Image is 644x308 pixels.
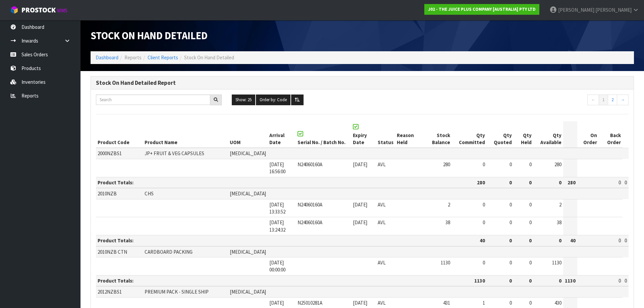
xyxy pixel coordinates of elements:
th: Product Name [143,121,228,148]
span: 430 [554,300,561,306]
span: 0 [509,300,512,306]
strong: 0 [509,278,512,284]
span: 0 [509,219,512,226]
span: 0 [529,259,532,266]
span: 0 [509,259,512,266]
span: Reports [124,54,142,61]
span: ProStock [21,6,56,14]
strong: 40 [570,237,576,244]
th: Product Code [96,121,143,148]
strong: 280 [568,179,576,186]
span: AVL [378,259,386,266]
span: CARDBOARD PACKING [145,249,193,255]
h3: Stock On Hand Detailed Report [96,80,629,86]
span: PREMIUM PACK - SINGLE SHIP [145,289,209,295]
span: 2000NZBS1 [98,150,122,157]
span: 0 [529,161,532,168]
strong: 0 [509,179,512,186]
th: Qty Held [514,121,533,148]
span: N24060160A [298,161,322,168]
span: AVL [378,219,386,226]
span: CHS [145,190,154,197]
span: 0 [625,278,627,284]
span: [DATE] [353,161,367,168]
span: [DATE] [353,201,367,208]
strong: 0 [559,237,561,244]
th: Arrival Date [268,121,296,148]
strong: 0 [559,278,561,284]
span: 0 [625,179,627,186]
span: 38 [557,219,561,226]
span: [MEDICAL_DATA] [230,150,266,157]
span: Stock On Hand Detailed [91,29,208,42]
span: AVL [378,161,386,168]
img: cube-alt.png [10,6,18,14]
span: [DATE] 13:24:32 [269,219,285,233]
th: Qty Quoted [487,121,514,148]
th: UOM [228,121,268,148]
th: Status [376,121,395,148]
th: Qty Available [533,121,563,148]
th: Qty Committed [452,121,487,148]
button: Show: 25 [232,95,255,105]
span: [MEDICAL_DATA] [230,249,266,255]
a: Dashboard [96,54,118,61]
small: WMS [57,7,67,14]
span: 0 [619,237,621,244]
strong: J02 - THE JUICE PLUS COMPANY [AUSTRALIA] PTY LTD [428,6,536,12]
span: Stock On Hand Detailed [184,54,234,61]
span: 0 [483,219,485,226]
span: 280 [443,161,450,168]
strong: 0 [529,278,532,284]
strong: Product Totals: [98,278,133,284]
span: 0 [625,237,627,244]
span: [PERSON_NAME] [558,7,594,13]
span: 0 [509,201,512,208]
span: N24060160A [298,219,322,226]
strong: 40 [480,237,485,244]
span: [DATE] 00:00:00 [269,259,285,273]
span: 0 [483,161,485,168]
span: 2 [448,201,450,208]
strong: 0 [509,237,512,244]
strong: 1130 [474,278,485,284]
a: 2 [608,95,617,105]
a: → [617,95,629,105]
span: JP+ FRUIT & VEG CAPSULES [145,150,204,157]
span: 2010NZB [98,190,117,197]
span: [MEDICAL_DATA] [230,289,266,295]
strong: 0 [559,179,561,186]
th: Expiry Date [351,121,376,148]
span: [DATE] [353,300,367,306]
span: 2010NZB CTN [98,249,127,255]
span: 1 [483,300,485,306]
span: 0 [483,259,485,266]
span: 0 [483,201,485,208]
strong: 280 [477,179,485,186]
span: 280 [554,161,561,168]
a: ← [587,95,599,105]
span: N25010281A [298,300,322,306]
span: 0 [529,201,532,208]
span: AVL [378,201,386,208]
span: 0 [529,300,532,306]
span: AVL [378,300,386,306]
nav: Page navigation [503,95,629,107]
span: 2012NZBS1 [98,289,122,295]
strong: 0 [529,237,532,244]
strong: 1130 [565,278,576,284]
a: Client Reports [148,54,178,61]
span: [DATE] 16:56:00 [269,161,285,175]
span: 2 [559,201,561,208]
span: N24060160A [298,201,322,208]
button: Order by: Code [256,95,290,105]
span: 0 [509,161,512,168]
span: 431 [443,300,450,306]
span: 1130 [441,259,450,266]
span: 0 [619,179,621,186]
span: 1130 [552,259,561,266]
span: 0 [529,219,532,226]
strong: Product Totals: [98,237,133,244]
strong: 0 [529,179,532,186]
a: 1 [599,95,608,105]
